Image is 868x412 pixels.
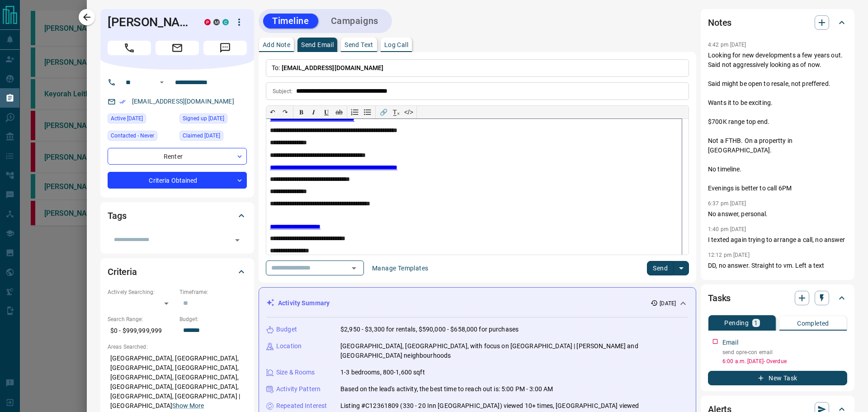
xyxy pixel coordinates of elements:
p: $2,950 - $3,300 for rentals, $590,000 - $658,000 for purchases [340,325,519,334]
p: I texted again trying to arrange a call, no answer [708,235,847,245]
button: ↷ [279,106,292,118]
p: Activity Summary [278,298,330,308]
div: Tue Sep 23 2025 [179,131,247,143]
button: T̲ₓ [390,106,402,118]
p: Completed [797,320,829,327]
span: Message [203,41,247,55]
p: 4:42 pm [DATE] [708,42,746,48]
span: Email [156,41,199,55]
span: Active [DATE] [111,114,143,123]
span: Contacted - Never [111,131,154,140]
h2: Criteria [108,265,137,279]
p: Pending [724,320,749,326]
button: Bullet list [361,106,374,118]
p: Activity Pattern [276,384,321,394]
button: Numbered list [349,106,361,118]
p: DD, no answer. Straight to vm. Left a text [708,261,847,270]
p: 1-3 bedrooms, 800-1,600 sqft [340,368,425,377]
button: 𝑰 [307,106,320,118]
p: To: [266,59,689,77]
p: 12:12 pm [DATE] [708,252,750,258]
button: Open [348,262,360,275]
div: condos.ca [222,19,229,25]
p: Search Range: [108,315,175,323]
button: ↶ [266,106,279,118]
h1: [PERSON_NAME] [108,15,191,29]
div: split button [647,261,689,275]
div: Fri Oct 10 2025 [108,114,175,126]
h2: Notes [708,15,731,30]
button: 🔗 [377,106,390,118]
button: Campaigns [322,14,387,28]
p: Actively Searching: [108,288,175,296]
h2: Tags [108,208,126,223]
p: Budget [276,325,297,334]
p: Email [722,338,738,347]
div: Criteria [108,261,247,283]
p: 1 [754,320,758,326]
svg: Email Verified [119,99,126,105]
p: Send Email [301,42,334,48]
p: 1:40 pm [DATE] [708,226,746,232]
p: Areas Searched: [108,343,247,351]
div: mrloft.ca [213,19,220,25]
div: property.ca [204,19,211,25]
span: 𝐔 [324,109,329,116]
p: Send Text [344,42,373,48]
p: Repeated Interest [276,401,327,411]
p: Add Note [263,42,290,48]
p: send opre-con email [722,348,847,356]
div: Criteria Obtained [108,172,247,189]
button: 𝐁 [295,106,307,118]
span: Claimed [DATE] [183,131,220,140]
span: Signed up [DATE] [183,114,224,123]
button: Timeline [263,14,318,28]
a: [EMAIL_ADDRESS][DOMAIN_NAME] [132,98,234,105]
button: Open [231,234,244,246]
p: [GEOGRAPHIC_DATA], [GEOGRAPHIC_DATA], with focus on [GEOGRAPHIC_DATA] | [PERSON_NAME] and [GEOGRA... [340,341,689,360]
p: Timeframe: [179,288,247,296]
div: Renter [108,148,247,165]
p: Based on the lead's activity, the best time to reach out is: 5:00 PM - 3:00 AM [340,384,553,394]
div: Notes [708,12,847,33]
button: Open [156,77,167,88]
button: 𝐔 [320,106,333,118]
p: Size & Rooms [276,368,315,377]
div: Activity Summary[DATE] [266,295,689,312]
button: New Task [708,371,847,385]
p: $0 - $999,999,999 [108,323,175,338]
span: Call [108,41,151,55]
p: Budget: [179,315,247,323]
p: 6:00 a.m. [DATE] - Overdue [722,357,847,365]
span: [EMAIL_ADDRESS][DOMAIN_NAME] [282,64,384,71]
p: [DATE] [660,299,676,308]
h2: Tasks [708,291,731,305]
p: No answer, personal. [708,209,847,219]
p: Looking for new developments a few years out. Said not aggressively looking as of now. Said might... [708,51,847,193]
p: Location [276,341,302,351]
button: ab [333,106,345,118]
div: Tue Sep 18 2018 [179,114,247,126]
button: Manage Templates [367,261,434,275]
button: Send [647,261,674,275]
button: Show More [172,401,204,411]
s: ab [335,109,343,116]
div: Tags [108,205,247,227]
p: Subject: [273,87,292,95]
p: Log Call [384,42,408,48]
p: 6:37 pm [DATE] [708,200,746,207]
button: </> [402,106,415,118]
div: Tasks [708,287,847,309]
